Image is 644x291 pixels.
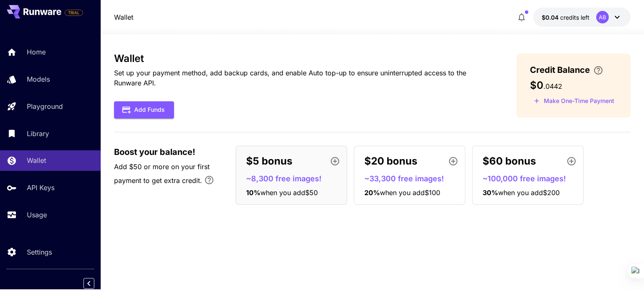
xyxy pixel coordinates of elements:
h3: Wallet [114,53,489,64]
p: Set up your payment method, add backup cards, and enable Auto top-up to ensure uninterrupted acce... [114,68,489,88]
div: Collapse sidebar [90,276,101,291]
div: AB [596,11,609,23]
p: ~100,000 free images! [483,173,580,184]
p: Home [27,47,46,57]
nav: breadcrumb [114,12,133,22]
span: Boost your balance! [114,146,195,158]
button: Make a one-time, non-recurring payment [530,95,618,108]
p: Usage [27,210,47,220]
span: 10 % [246,188,260,197]
span: Credit Balance [530,64,590,76]
p: ~8,300 free images! [246,173,343,184]
span: Add your payment card to enable full platform functionality. [65,8,83,18]
p: ~33,300 free images! [364,173,462,184]
p: Models [27,74,50,84]
p: $20 bonus [364,154,417,169]
span: TRIAL [65,10,83,16]
p: Settings [27,247,52,257]
span: credits left [560,14,589,21]
p: Playground [27,101,63,111]
span: $0 [530,79,543,91]
p: $5 bonus [246,154,292,169]
p: Wallet [27,155,46,165]
button: Add Funds [114,101,174,118]
span: when you add $100 [380,188,440,197]
span: $0.04 [542,14,560,21]
p: $60 bonus [483,154,536,169]
span: Add $50 or more on your first payment to get extra credit. [114,162,210,185]
button: $0.0442AB [533,8,631,27]
a: Wallet [114,12,133,22]
button: Enter your card details and choose an Auto top-up amount to avoid service interruptions. We'll au... [590,65,607,75]
div: $0.0442 [542,13,589,22]
span: when you add $200 [498,188,560,197]
button: Bonus applies only to your first payment, up to 30% on the first $1,000. [201,172,218,188]
span: when you add $50 [260,188,318,197]
span: 20 % [364,188,380,197]
span: 30 % [483,188,498,197]
p: Library [27,129,49,139]
p: API Keys [27,183,55,193]
span: . 0442 [543,82,562,90]
button: Collapse sidebar [83,278,94,289]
